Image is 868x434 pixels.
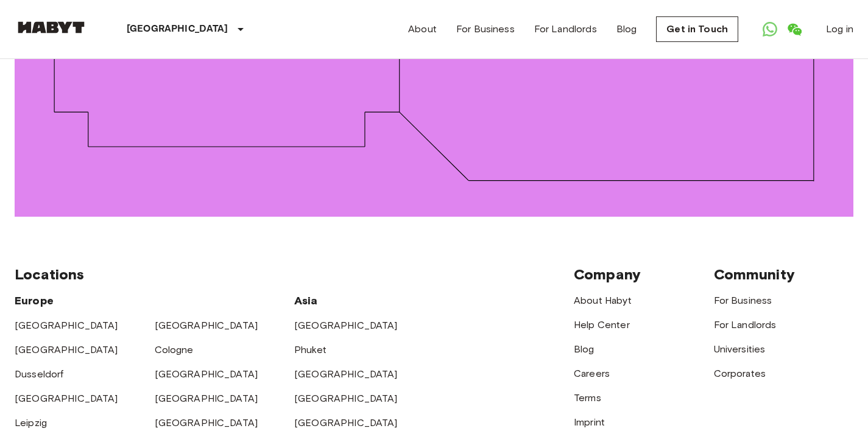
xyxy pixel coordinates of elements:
[155,368,258,380] a: [GEOGRAPHIC_DATA]
[574,265,641,283] span: Company
[758,17,782,41] a: Open WhatsApp
[456,22,515,37] a: For Business
[294,344,326,355] a: Phuket
[574,416,605,428] a: Imprint
[15,320,118,331] a: [GEOGRAPHIC_DATA]
[534,22,597,37] a: For Landlords
[574,392,601,404] a: Terms
[15,21,88,33] img: Habyt
[15,294,54,307] span: Europe
[714,319,777,331] a: For Landlords
[15,368,64,380] a: Dusseldorf
[294,368,398,380] a: [GEOGRAPHIC_DATA]
[15,393,118,404] a: [GEOGRAPHIC_DATA]
[155,417,258,429] a: [GEOGRAPHIC_DATA]
[15,265,84,283] span: Locations
[782,17,806,41] a: Open WeChat
[574,295,632,306] a: About Habyt
[826,22,853,37] a: Log in
[408,22,437,37] a: About
[294,393,398,404] a: [GEOGRAPHIC_DATA]
[127,22,228,37] p: [GEOGRAPHIC_DATA]
[714,368,766,379] a: Corporates
[15,417,47,429] a: Leipzig
[155,393,258,404] a: [GEOGRAPHIC_DATA]
[616,22,637,37] a: Blog
[155,344,194,355] a: Cologne
[714,343,766,355] a: Universities
[15,344,118,355] a: [GEOGRAPHIC_DATA]
[714,295,772,306] a: For Business
[714,265,795,283] span: Community
[155,320,258,331] a: [GEOGRAPHIC_DATA]
[656,16,738,42] a: Get in Touch
[574,343,595,355] a: Blog
[574,368,610,379] a: Careers
[574,319,630,331] a: Help Center
[294,294,318,307] span: Asia
[294,320,398,331] a: [GEOGRAPHIC_DATA]
[294,417,398,429] a: [GEOGRAPHIC_DATA]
